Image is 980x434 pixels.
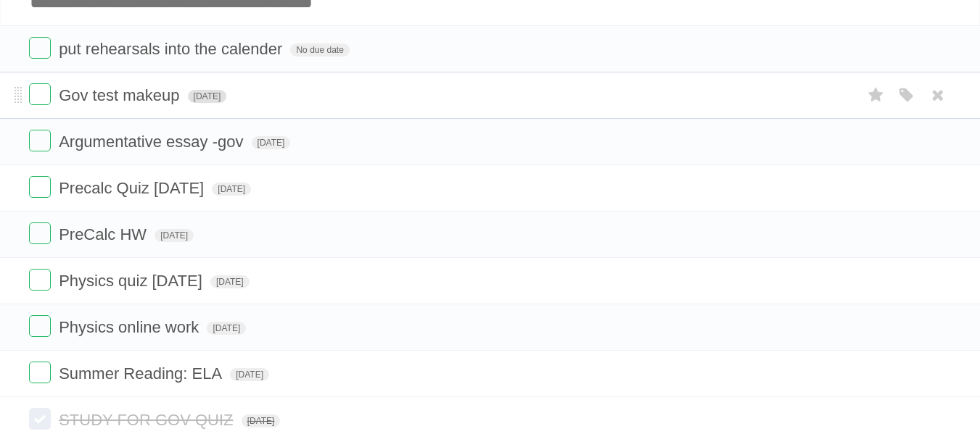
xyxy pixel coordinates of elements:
[29,315,51,337] label: Done
[230,368,269,381] span: [DATE]
[29,408,51,430] label: Done
[155,229,194,242] span: [DATE]
[862,83,890,107] label: Star task
[59,40,286,58] span: put rehearsals into the calender
[59,364,226,383] span: Summer Reading: ELA
[29,362,51,383] label: Done
[29,130,51,151] label: Done
[207,322,246,335] span: [DATE]
[29,222,51,244] label: Done
[29,83,51,105] label: Done
[59,272,206,290] span: Physics quiz [DATE]
[29,37,51,59] label: Done
[29,176,51,198] label: Done
[290,43,349,57] span: No due date
[212,183,251,196] span: [DATE]
[59,86,183,104] span: Gov test makeup
[59,179,207,197] span: Precalc Quiz [DATE]
[210,275,250,288] span: [DATE]
[29,269,51,291] label: Done
[59,318,202,336] span: Physics online work
[252,136,291,149] span: [DATE]
[59,133,247,151] span: Argumentative essay -gov
[242,414,281,427] span: [DATE]
[59,225,150,243] span: PreCalc HW
[188,90,227,103] span: [DATE]
[59,411,236,429] span: STUDY FOR GOV QUIZ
